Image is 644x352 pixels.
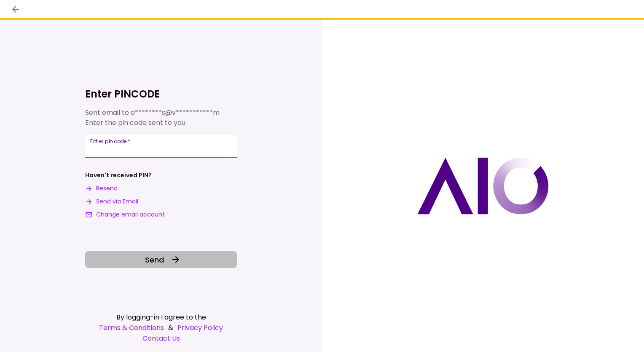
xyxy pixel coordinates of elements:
div: Sent email to Enter the pin code sent to you [85,108,237,128]
button: Send [85,251,237,268]
a: Terms & Conditions [99,322,164,333]
div: & [85,322,237,333]
img: AIO logo [417,157,549,214]
button: back [8,2,23,16]
label: Enter pin code [90,138,130,145]
button: Change email account [85,210,165,219]
span: Send [145,254,164,265]
button: Send via Email [85,197,138,206]
div: By logging-in I agree to the [85,312,237,322]
h1: Enter PINCODE [85,87,237,101]
a: Contact Us [85,333,237,344]
div: Haven't received PIN? [85,171,152,180]
a: Privacy Policy [177,322,223,333]
button: Resend [85,184,118,193]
